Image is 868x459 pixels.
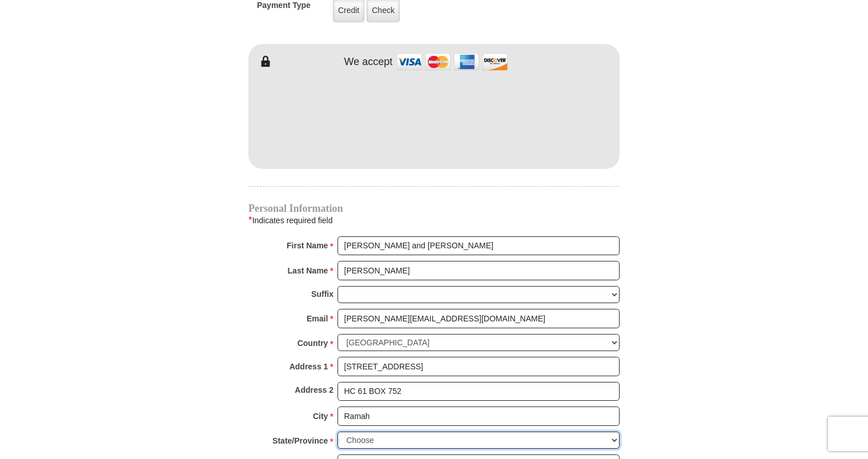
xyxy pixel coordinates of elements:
[248,204,620,213] h4: Personal Information
[290,359,328,375] strong: Address 1
[307,311,328,327] strong: Email
[272,433,328,449] strong: State/Province
[311,286,333,302] strong: Suffix
[298,335,328,351] strong: Country
[313,408,328,424] strong: City
[257,1,311,16] h5: Payment Type
[295,382,333,398] strong: Address 2
[288,263,328,279] strong: Last Name
[287,237,328,253] strong: First Name
[344,56,393,69] h4: We accept
[248,213,620,228] div: Indicates required field
[395,50,509,74] img: credit cards accepted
